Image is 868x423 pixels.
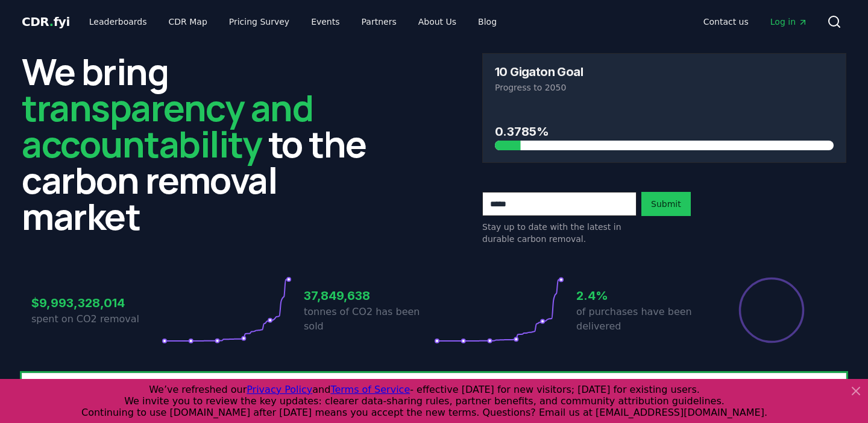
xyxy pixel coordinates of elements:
h3: 0.3785% [495,122,834,141]
p: Stay up to date with the latest in durable carbon removal. [482,221,637,245]
a: Blog [468,11,506,33]
a: CDR Map [159,11,217,33]
h2: We bring to the carbon removal market [22,53,386,234]
a: CDR.fyi [22,13,70,30]
span: transparency and accountability [22,83,313,168]
h3: 2.4% [576,287,706,305]
p: Progress to 2050 [495,81,834,94]
a: Contact us [694,11,758,33]
span: CDR fyi [22,14,70,29]
span: Log in [770,16,808,28]
a: Pricing Survey [219,11,299,33]
h3: 10 Gigaton Goal [495,66,583,78]
a: Leaderboards [80,11,157,33]
button: Submit [641,192,691,216]
p: tonnes of CO2 has been sold [304,305,434,334]
nav: Main [694,11,817,33]
p: spent on CO2 removal [31,312,162,326]
nav: Main [80,11,506,33]
a: About Us [409,11,466,33]
p: of purchases have been delivered [576,305,706,334]
h3: $9,993,328,014 [31,294,162,312]
span: . [49,14,54,29]
a: Log in [761,11,817,33]
div: Percentage of sales delivered [738,276,805,344]
a: Events [301,11,349,33]
a: Partners [352,11,406,33]
h3: 37,849,638 [304,287,434,305]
